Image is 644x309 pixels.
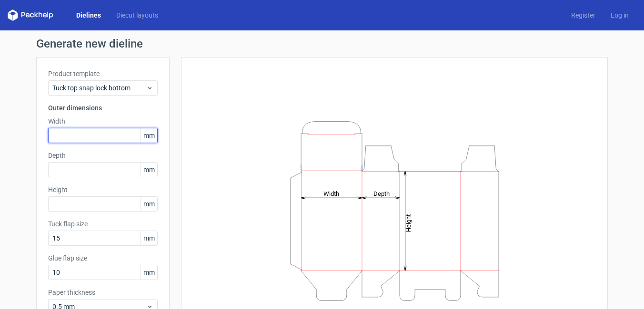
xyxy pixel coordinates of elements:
[48,288,158,297] label: Paper thickness
[109,10,166,20] a: Diecut layouts
[405,214,412,232] tspan: Height
[36,38,608,49] h1: Generate new dieline
[69,10,109,20] a: Dielines
[48,69,158,78] label: Product template
[48,253,158,263] label: Glue flap size
[141,265,157,280] span: mm
[373,190,390,197] tspan: Depth
[48,103,158,113] h3: Outer dimensions
[141,197,157,211] span: mm
[603,10,636,20] a: Log in
[141,128,157,143] span: mm
[141,163,157,177] span: mm
[48,116,158,126] label: Width
[563,10,603,20] a: Register
[48,219,158,229] label: Tuck flap size
[52,83,146,93] span: Tuck top snap lock bottom
[141,231,157,245] span: mm
[48,185,158,194] label: Height
[48,151,158,160] label: Depth
[323,190,339,197] tspan: Width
